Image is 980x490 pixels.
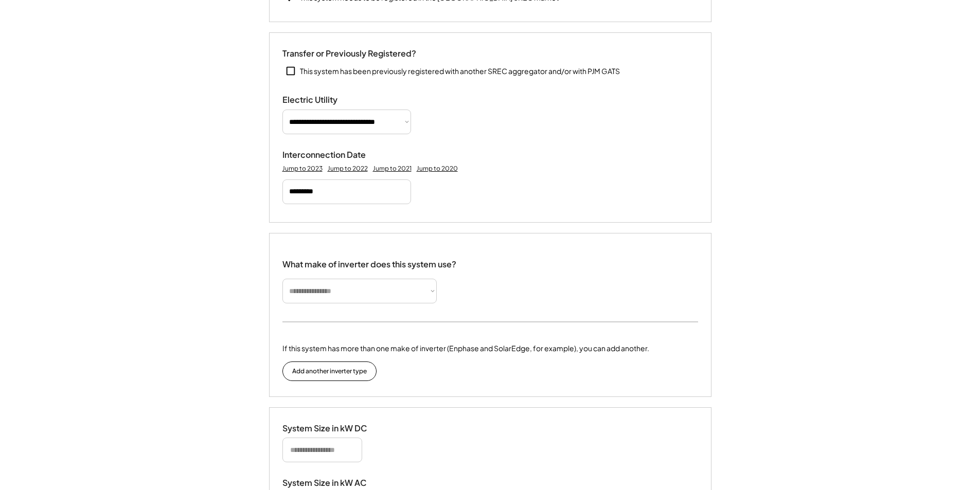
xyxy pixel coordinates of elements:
[282,48,416,59] div: Transfer or Previously Registered?
[282,343,649,354] div: If this system has more than one make of inverter (Enphase and SolarEdge, for example), you can a...
[282,165,323,173] div: Jump to 2023
[282,478,385,488] div: System Size in kW AC
[282,95,385,105] div: Electric Utility
[300,66,620,77] div: This system has been previously registered with another SREC aggregator and/or with PJM GATS
[282,249,456,272] div: What make of inverter does this system use?
[328,165,368,173] div: Jump to 2022
[373,165,412,173] div: Jump to 2021
[282,423,385,434] div: System Size in kW DC
[282,150,385,160] div: Interconnection Date
[282,361,377,381] button: Add another inverter type
[417,165,458,173] div: Jump to 2020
